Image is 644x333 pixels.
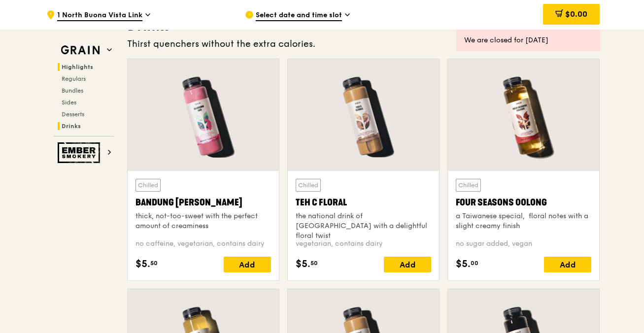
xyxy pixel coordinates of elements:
div: a Taiwanese special, floral notes with a slight creamy finish [456,211,591,231]
span: $5. [296,257,310,271]
span: 50 [150,259,158,267]
div: We are closed for [DATE] [464,35,592,45]
span: Highlights [62,64,93,70]
div: Add [544,257,591,272]
div: Teh C Floral [296,196,431,209]
span: 1 North Buona Vista Link [57,10,142,21]
span: 50 [310,259,318,267]
span: Regulars [62,75,86,82]
span: $5. [136,257,150,271]
span: $5. [456,257,471,271]
span: Desserts [62,111,84,118]
div: Add [384,257,431,272]
span: Sides [62,99,76,106]
div: Thirst quenchers without the extra calories. [127,37,600,51]
span: $0.00 [565,9,587,19]
span: Bundles [62,87,83,94]
img: Ember Smokery web logo [58,142,103,163]
div: the national drink of [GEOGRAPHIC_DATA] with a delightful floral twist [296,211,431,241]
span: 00 [471,259,478,267]
div: thick, not-too-sweet with the perfect amount of creaminess [136,211,271,231]
div: Bandung [PERSON_NAME] [136,196,271,209]
img: Grain web logo [58,41,103,59]
div: no sugar added, vegan [456,239,591,249]
div: Chilled [456,179,481,192]
span: Drinks [62,123,81,130]
div: Chilled [136,179,161,192]
div: vegetarian, contains dairy [296,239,431,249]
div: Add [224,257,271,272]
div: Chilled [296,179,321,192]
div: Four Seasons Oolong [456,196,591,209]
span: Select date and time slot [256,10,342,21]
div: no caffeine, vegetarian, contains dairy [136,239,271,249]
